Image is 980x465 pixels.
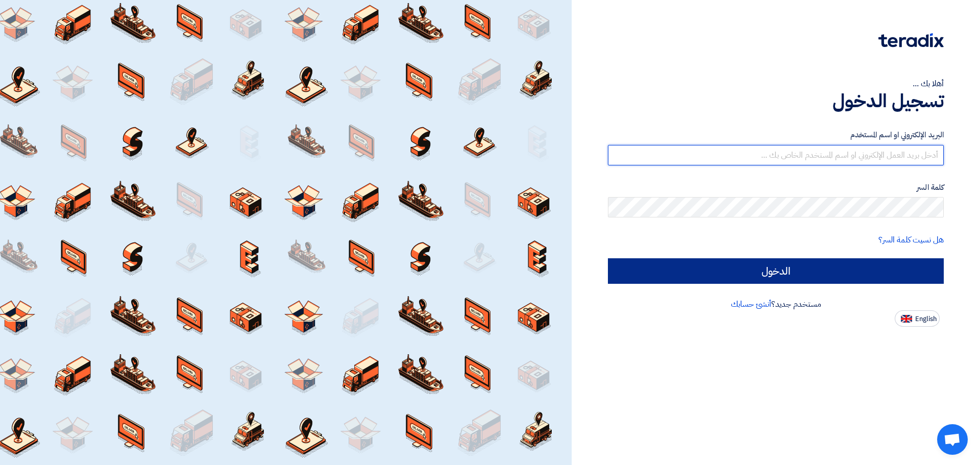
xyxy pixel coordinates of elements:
[608,78,944,90] div: أهلا بك ...
[608,90,944,112] h1: تسجيل الدخول
[608,145,944,165] input: أدخل بريد العمل الإلكتروني او اسم المستخدم الخاص بك ...
[878,234,944,246] a: هل نسيت كلمة السر؟
[878,33,944,47] img: Teradix logo
[608,182,944,193] label: كلمة السر
[915,315,937,323] span: English
[937,424,968,455] div: Open chat
[608,129,944,141] label: البريد الإلكتروني او اسم المستخدم
[731,298,771,310] a: أنشئ حسابك
[895,310,940,327] button: English
[901,315,912,323] img: en-US.png
[608,298,944,310] div: مستخدم جديد؟
[608,258,944,284] input: الدخول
